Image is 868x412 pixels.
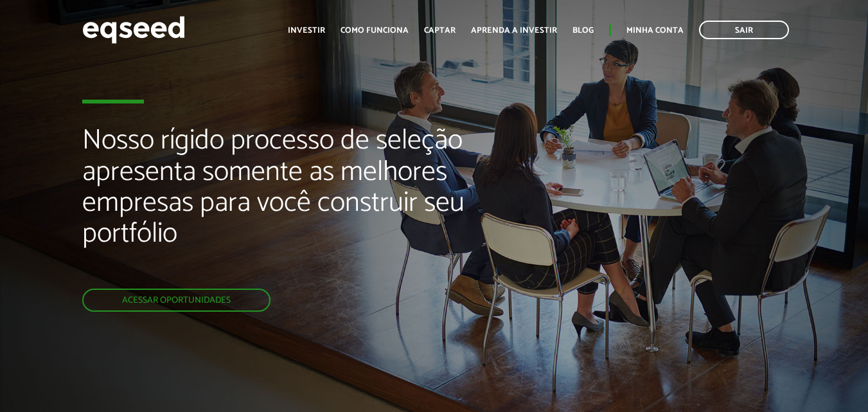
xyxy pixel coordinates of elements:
img: EqSeed [82,13,185,47]
a: Sair [699,21,789,39]
a: Aprenda a investir [471,26,557,35]
a: Minha conta [626,26,684,35]
h2: Nosso rígido processo de seleção apresenta somente as melhores empresas para você construir seu p... [82,125,497,289]
a: Como funciona [341,26,409,35]
a: Blog [572,26,594,35]
a: Investir [288,26,325,35]
a: Acessar oportunidades [82,289,270,312]
a: Captar [424,26,456,35]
